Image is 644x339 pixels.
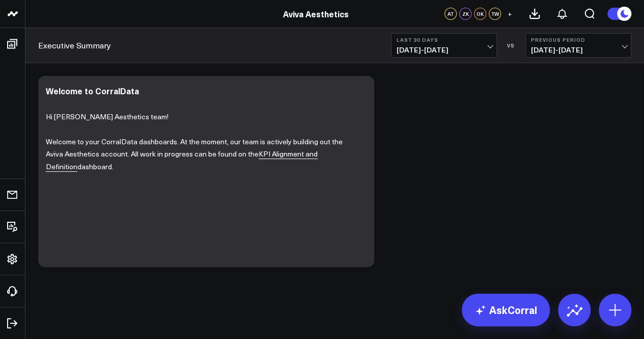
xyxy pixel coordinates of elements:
button: Last 30 Days[DATE]-[DATE] [391,33,497,58]
a: Aviva Aesthetics [283,8,349,19]
button: Previous Period[DATE]-[DATE] [525,33,631,58]
div: ZK [459,8,471,20]
span: [DATE] - [DATE] [397,46,491,54]
div: VS [502,42,520,48]
span: + [508,10,512,17]
a: AskCorral [462,294,550,326]
b: Previous Period [531,37,626,43]
a: KPI Alignment and Definition [46,149,318,172]
b: Last 30 Days [397,37,491,43]
p: Welcome to your CorralData dashboards. At the moment, our team is actively building out the Aviva... [46,136,359,173]
div: AT [444,8,457,20]
span: [DATE] - [DATE] [531,46,626,54]
button: + [503,8,516,20]
div: OK [474,8,486,20]
p: Hi [PERSON_NAME] Aesthetics team! [46,111,359,123]
div: Welcome to CorralData [46,85,139,96]
a: Executive Summary [38,40,111,51]
div: TW [489,8,501,20]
